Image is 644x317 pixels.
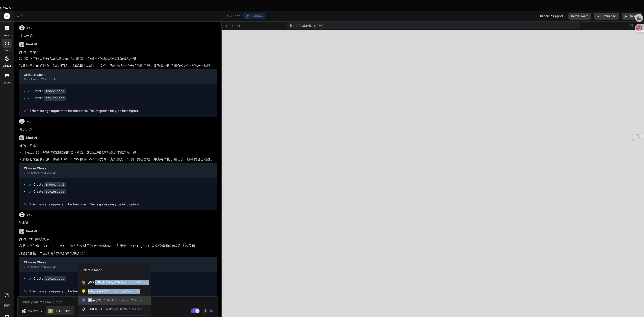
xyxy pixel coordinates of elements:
span: (O4-mini, DeepSeek R1) [103,289,139,293]
span: (Add API Key) [127,280,148,284]
span: Ultra [88,298,143,302]
div: Select a model [81,268,103,272]
span: (GPT-5 thinking, Gemini 2.5 Pro) [95,298,143,302]
label: Upload [3,81,11,85]
label: GitHub [3,64,11,68]
label: code [4,48,10,52]
span: (GPT 5 Nano or Gemini 2.5 Flash) [95,307,144,311]
span: [PERSON_NAME] 4 Sonnet [88,280,148,285]
span: Fast [88,307,144,311]
label: threads [2,33,12,37]
span: Advanced [88,289,139,294]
